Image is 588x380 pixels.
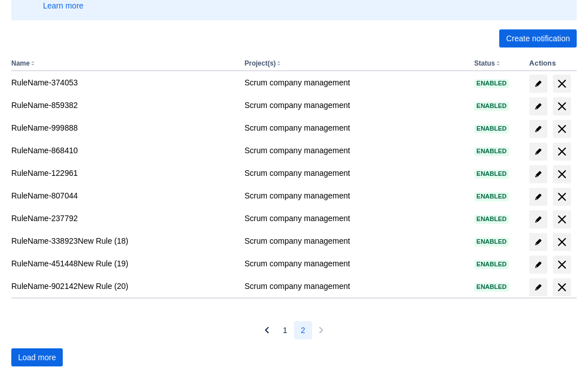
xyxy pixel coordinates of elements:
[11,213,235,224] div: RuleName-237792
[11,59,30,67] button: Name
[555,100,569,113] span: delete
[474,216,509,222] span: Enabled
[555,280,569,294] span: delete
[555,235,569,249] span: delete
[555,122,569,136] span: delete
[11,190,235,201] div: RuleName-807044
[474,284,509,290] span: Enabled
[555,258,569,271] span: delete
[534,215,543,224] span: edit
[555,77,569,90] span: delete
[258,321,330,339] nav: Pagination
[474,126,509,132] span: Enabled
[244,59,275,67] button: Project(s)
[525,57,577,71] th: Actions
[474,193,509,200] span: Enabled
[11,235,235,247] div: RuleName-338923New Rule (18)
[11,280,235,292] div: RuleName-902142New Rule (20)
[11,122,235,133] div: RuleName-999888
[244,190,465,201] div: Scrum company management
[258,321,276,339] button: Previous
[244,258,465,269] div: Scrum company management
[244,213,465,224] div: Scrum company management
[474,261,509,267] span: Enabled
[244,100,465,111] div: Scrum company management
[244,77,465,88] div: Scrum company management
[474,239,509,245] span: Enabled
[11,77,235,88] div: RuleName-374053
[534,283,543,292] span: edit
[11,167,235,179] div: RuleName-122961
[555,145,569,158] span: delete
[474,59,495,67] button: Status
[244,167,465,179] div: Scrum company management
[283,321,287,339] span: 1
[534,170,543,179] span: edit
[534,102,543,111] span: edit
[301,321,305,339] span: 2
[244,235,465,247] div: Scrum company management
[474,148,509,154] span: Enabled
[534,147,543,156] span: edit
[244,122,465,133] div: Scrum company management
[244,280,465,292] div: Scrum company management
[506,29,570,47] span: Create notification
[534,260,543,269] span: edit
[11,258,235,269] div: RuleName-451448New Rule (19)
[555,167,569,181] span: delete
[474,80,509,87] span: Enabled
[555,190,569,204] span: delete
[276,321,294,339] button: Page 1
[11,145,235,156] div: RuleName-868410
[474,171,509,177] span: Enabled
[312,321,330,339] button: Next
[294,321,312,339] button: Page 2
[474,103,509,109] span: Enabled
[534,79,543,88] span: edit
[18,348,56,366] span: Load more
[499,29,577,47] button: Create notification
[555,213,569,226] span: delete
[244,145,465,156] div: Scrum company management
[11,348,63,366] button: Load more
[534,124,543,133] span: edit
[534,237,543,247] span: edit
[11,100,235,111] div: RuleName-859382
[534,192,543,201] span: edit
